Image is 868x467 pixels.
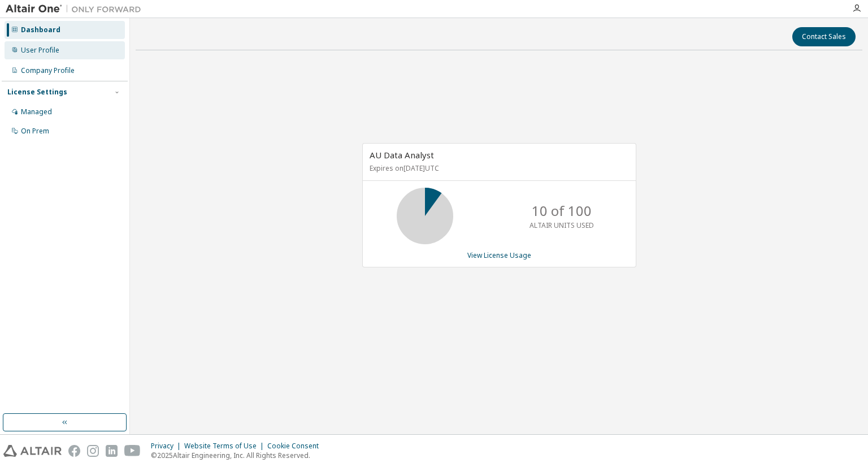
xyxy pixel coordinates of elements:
[530,220,594,230] p: ALTAIR UNITS USED
[151,442,184,451] div: Privacy
[532,201,592,220] p: 10 of 100
[370,149,434,161] span: AU Data Analyst
[21,107,52,116] div: Managed
[370,163,626,173] p: Expires on [DATE] UTC
[151,451,325,460] p: © 2025 Altair Engineering, Inc. All Rights Reserved.
[6,3,147,15] img: Altair One
[467,250,531,260] a: View License Usage
[21,25,60,34] div: Dashboard
[184,442,267,451] div: Website Terms of Use
[124,445,141,457] img: youtube.svg
[7,88,67,97] div: License Settings
[106,445,118,457] img: linkedin.svg
[21,66,75,75] div: Company Profile
[267,442,325,451] div: Cookie Consent
[68,445,80,457] img: facebook.svg
[21,127,49,136] div: On Prem
[3,445,62,457] img: altair_logo.svg
[87,445,99,457] img: instagram.svg
[21,46,59,55] div: User Profile
[792,27,856,46] button: Contact Sales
